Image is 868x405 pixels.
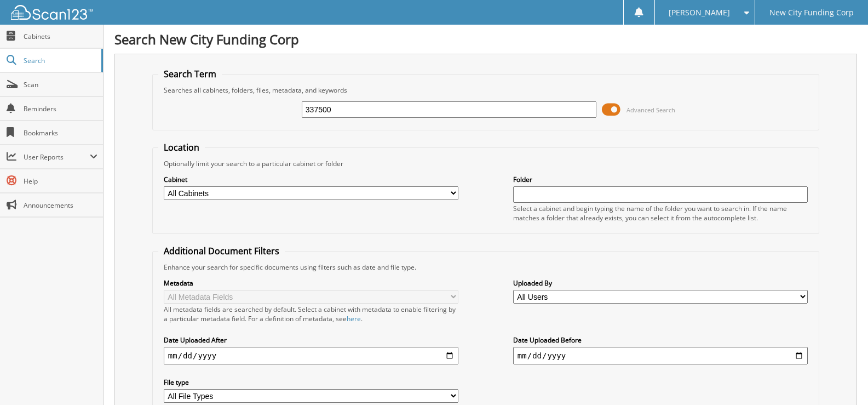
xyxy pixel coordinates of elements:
legend: Additional Document Filters [158,245,285,257]
span: Scan [24,80,97,89]
span: New City Funding Corp [769,9,854,16]
label: Folder [513,175,808,184]
label: Cabinet [164,175,458,184]
div: All metadata fields are searched by default. Select a cabinet with metadata to enable filtering b... [164,305,458,323]
h1: Search New City Funding Corp [114,30,857,48]
label: Date Uploaded After [164,335,458,345]
label: Metadata [164,278,458,288]
label: File type [164,378,458,387]
div: Enhance your search for specific documents using filters such as date and file type. [158,263,813,272]
div: Optionally limit your search to a particular cabinet or folder [158,159,813,168]
input: start [164,347,458,364]
span: [PERSON_NAME] [669,9,730,16]
span: Announcements [24,201,97,210]
span: Reminders [24,104,97,113]
label: Uploaded By [513,278,808,288]
div: Searches all cabinets, folders, files, metadata, and keywords [158,85,813,95]
span: User Reports [24,152,90,162]
div: Select a cabinet and begin typing the name of the folder you want to search in. If the name match... [513,204,808,223]
span: Search [24,56,96,65]
img: scan123-logo-white.svg [11,5,93,20]
span: Bookmarks [24,128,97,138]
legend: Search Term [158,68,222,80]
a: here [347,314,361,323]
span: Help [24,176,97,186]
span: Advanced Search [626,106,675,114]
label: Date Uploaded Before [513,335,808,345]
span: Cabinets [24,32,97,41]
legend: Location [158,141,205,153]
input: end [513,347,808,364]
